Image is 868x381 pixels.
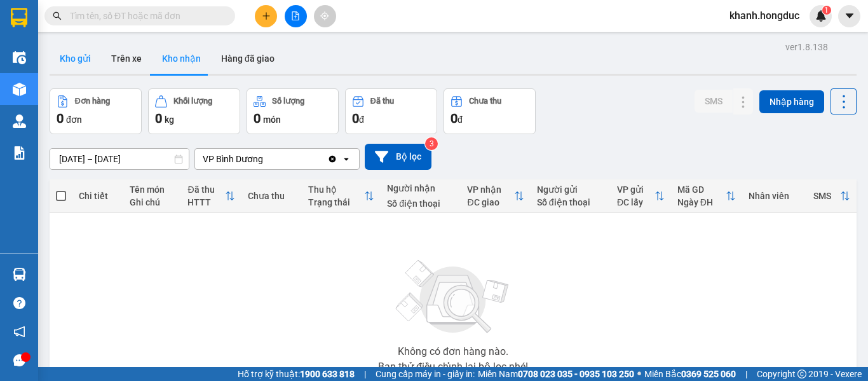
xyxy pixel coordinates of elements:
[314,5,336,27] button: aim
[844,10,855,22] span: caret-down
[291,11,300,20] span: file-add
[364,367,366,381] span: |
[341,154,351,164] svg: open
[813,191,840,201] div: SMS
[359,114,364,125] span: đ
[644,367,736,381] span: Miền Bắc
[181,179,241,213] th: Toggle SortBy
[365,144,431,170] button: Bộ lọc
[537,197,604,207] div: Số điện thoại
[370,97,394,106] div: Đã thu
[671,179,742,213] th: Toggle SortBy
[264,153,266,165] input: Selected VP Bình Dương.
[203,153,263,165] div: VP Bình Dương
[13,146,26,160] img: solution-icon
[155,111,162,126] span: 0
[824,6,829,15] span: 1
[478,367,634,381] span: Miền Nam
[262,11,271,20] span: plus
[50,43,101,74] button: Kho gửi
[75,97,110,106] div: Đơn hàng
[57,111,64,126] span: 0
[272,97,304,106] div: Số lượng
[211,43,285,74] button: Hàng đã giao
[444,88,536,134] button: Chưa thu0đ
[165,114,174,125] span: kg
[677,184,726,195] div: Mã GD
[247,88,339,134] button: Số lượng0món
[13,83,26,96] img: warehouse-icon
[398,347,508,357] div: Không có đơn hàng nào.
[390,253,517,342] img: svg+xml;base64,PHN2ZyBjbGFzcz0ibGlzdC1wbHVnX19zdmciIHhtbG5zPSJodHRwOi8vd3d3LnczLm9yZy8yMDAwL3N2Zy...
[611,179,671,213] th: Toggle SortBy
[248,191,295,201] div: Chưa thu
[467,184,513,195] div: VP nhận
[745,367,747,381] span: |
[302,179,381,213] th: Toggle SortBy
[285,5,307,27] button: file-add
[785,40,828,54] div: ver 1.8.138
[518,369,634,379] strong: 0708 023 035 - 0935 103 250
[173,97,212,106] div: Khối lượng
[13,297,25,309] span: question-circle
[637,371,641,377] span: ⚪️
[66,114,82,125] span: đơn
[13,326,25,338] span: notification
[152,43,211,74] button: Kho nhận
[130,184,175,195] div: Tên món
[677,197,726,207] div: Ngày ĐH
[13,51,26,64] img: warehouse-icon
[13,114,26,128] img: warehouse-icon
[749,191,801,201] div: Nhân viên
[238,367,355,381] span: Hỗ trợ kỹ thuật:
[187,184,225,195] div: Đã thu
[797,370,806,378] span: copyright
[53,11,62,20] span: search
[838,5,860,27] button: caret-down
[308,197,364,207] div: Trạng thái
[345,88,437,134] button: Đã thu0đ
[807,179,857,213] th: Toggle SortBy
[254,111,261,126] span: 0
[815,10,827,22] img: icon-new-feature
[387,183,454,193] div: Người nhận
[13,268,26,281] img: warehouse-icon
[617,184,654,195] div: VP gửi
[451,111,458,126] span: 0
[50,88,142,134] button: Đơn hàng0đơn
[376,367,475,381] span: Cung cấp máy in - giấy in:
[130,197,175,207] div: Ghi chú
[300,369,355,379] strong: 1900 633 818
[458,114,463,125] span: đ
[308,184,364,195] div: Thu hộ
[387,198,454,209] div: Số điện thoại
[13,354,25,366] span: message
[461,179,530,213] th: Toggle SortBy
[695,90,733,113] button: SMS
[187,197,225,207] div: HTTT
[759,90,824,113] button: Nhập hàng
[255,5,277,27] button: plus
[352,111,359,126] span: 0
[681,369,736,379] strong: 0369 525 060
[79,191,117,201] div: Chi tiết
[425,137,438,150] sup: 3
[320,11,329,20] span: aim
[822,6,831,15] sup: 1
[50,149,189,169] input: Select a date range.
[378,362,528,372] div: Bạn thử điều chỉnh lại bộ lọc nhé!
[327,154,337,164] svg: Clear value
[537,184,604,195] div: Người gửi
[70,9,220,23] input: Tìm tên, số ĐT hoặc mã đơn
[617,197,654,207] div: ĐC lấy
[469,97,501,106] div: Chưa thu
[263,114,281,125] span: món
[11,8,27,27] img: logo-vxr
[467,197,513,207] div: ĐC giao
[148,88,240,134] button: Khối lượng0kg
[719,8,810,24] span: khanh.hongduc
[101,43,152,74] button: Trên xe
